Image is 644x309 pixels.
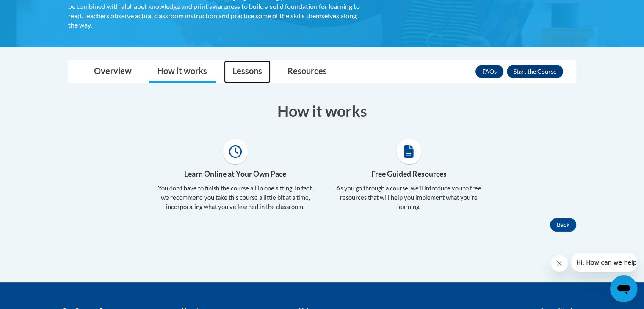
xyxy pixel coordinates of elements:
p: As you go through a course, we’ll introduce you to free resources that will help you implement wh... [329,184,489,212]
h4: Learn Online at Your Own Pace [155,168,316,179]
a: Overview [86,61,140,83]
button: Enroll [507,65,563,78]
h3: How it works [68,100,576,121]
a: FAQs [475,65,503,78]
iframe: Close message [551,255,568,272]
button: Back [550,218,576,232]
p: You don’t have to finish the course all in one sitting. In fact, we recommend you take this cours... [155,184,316,212]
a: Lessons [224,61,271,83]
a: How it works [149,61,216,83]
iframe: Button to launch messaging window [610,275,637,302]
h4: Free Guided Resources [329,168,489,179]
iframe: Message from company [571,253,637,272]
span: Hi. How can we help? [5,6,69,13]
a: Resources [279,61,335,83]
